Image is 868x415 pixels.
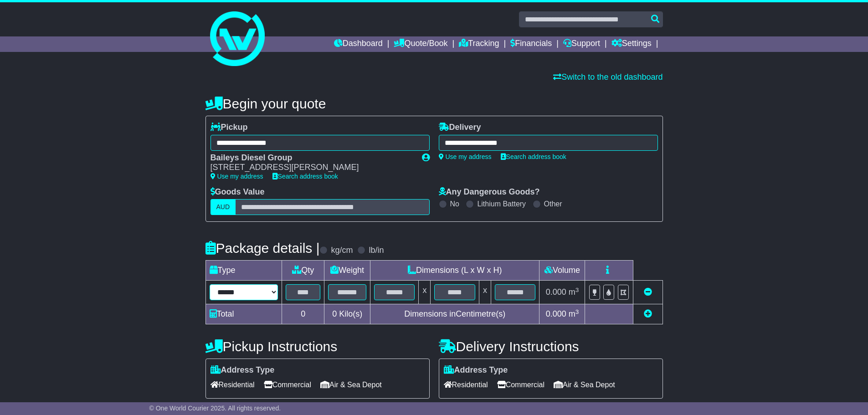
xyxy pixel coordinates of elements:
[211,199,236,215] label: AUD
[439,187,540,197] label: Any Dangerous Goods?
[439,123,481,133] label: Delivery
[334,36,383,52] a: Dashboard
[546,309,566,318] span: 0.000
[205,241,320,256] h4: Package details |
[149,405,281,412] span: © One World Courier 2025. All rights reserved.
[205,304,282,324] td: Total
[544,200,562,208] label: Other
[554,378,615,392] span: Air & Sea Depot
[553,72,663,82] a: Switch to the old dashboard
[211,365,275,375] label: Address Type
[439,153,492,160] a: Use my address
[211,378,255,392] span: Residential
[575,308,579,315] sup: 3
[419,281,431,304] td: x
[644,287,652,297] a: Remove this item
[205,96,663,111] h4: Begin your quote
[439,339,663,354] h4: Delivery Instructions
[331,246,353,256] label: kg/cm
[211,123,248,133] label: Pickup
[211,187,265,197] label: Goods Value
[205,339,430,354] h4: Pickup Instructions
[370,304,539,324] td: Dimensions in Centimetre(s)
[205,261,282,281] td: Type
[510,36,552,52] a: Financials
[394,36,447,52] a: Quote/Book
[320,378,382,392] span: Air & Sea Depot
[575,287,579,293] sup: 3
[546,287,566,297] span: 0.000
[477,200,526,208] label: Lithium Battery
[644,309,652,318] a: Add new item
[282,261,324,281] td: Qty
[211,163,413,173] div: [STREET_ADDRESS][PERSON_NAME]
[369,246,384,256] label: lb/in
[501,153,566,160] a: Search address book
[497,378,544,392] span: Commercial
[569,309,579,318] span: m
[611,36,652,52] a: Settings
[563,36,600,52] a: Support
[324,304,370,324] td: Kilo(s)
[211,153,413,163] div: Baileys Diesel Group
[264,378,311,392] span: Commercial
[324,261,370,281] td: Weight
[479,281,491,304] td: x
[211,173,263,180] a: Use my address
[444,365,508,375] label: Address Type
[282,304,324,324] td: 0
[444,378,488,392] span: Residential
[539,261,585,281] td: Volume
[272,173,338,180] a: Search address book
[370,261,539,281] td: Dimensions (L x W x H)
[450,200,459,208] label: No
[459,36,499,52] a: Tracking
[569,287,579,297] span: m
[332,309,337,318] span: 0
